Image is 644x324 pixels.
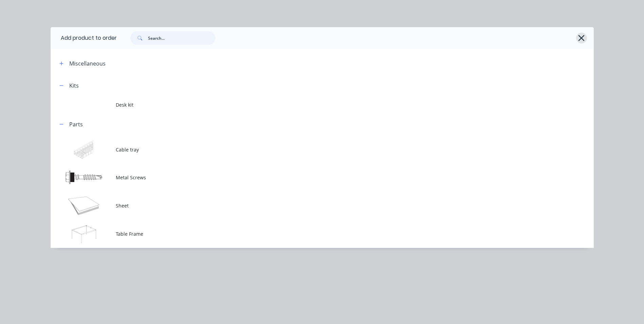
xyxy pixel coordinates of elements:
[116,174,498,181] span: Metal Screws
[116,202,498,209] span: Sheet
[69,120,83,128] div: Parts
[148,31,215,45] input: Search...
[69,59,106,68] div: Miscellaneous
[116,146,498,153] span: Cable tray
[116,101,498,108] span: Desk kit
[51,27,117,49] div: Add product to order
[116,230,498,237] span: Table Frame
[69,82,79,90] div: Kits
